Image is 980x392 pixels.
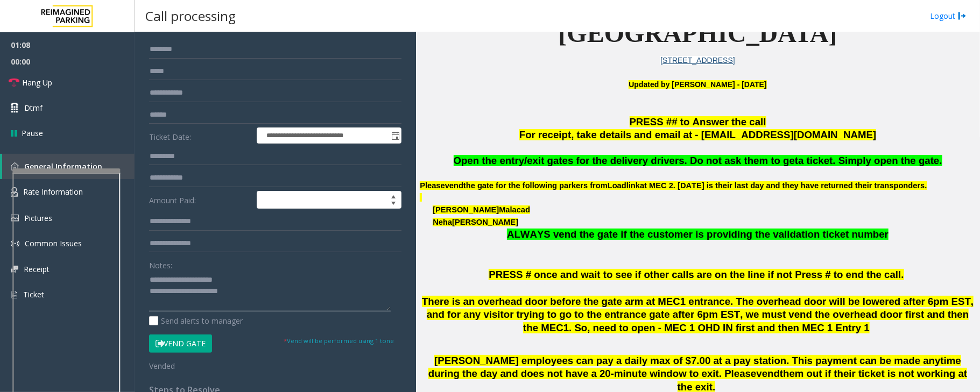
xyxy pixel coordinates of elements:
[24,161,102,172] span: General Information
[386,200,401,209] span: Decrease value
[499,205,530,215] span: Malacad
[11,187,18,197] img: 'icon'
[149,315,243,326] label: Send alerts to manager
[433,205,499,214] span: [PERSON_NAME]
[422,296,974,334] span: There is an overhead door before the gate arm at MEC1 entrance. The overhead door will be lowered...
[24,102,43,113] span: Dtmf
[386,191,401,200] span: Increase value
[608,181,640,190] span: Loadlink
[146,127,254,144] label: Ticket Date:
[463,181,608,190] span: the gate for the following parkers from
[958,10,967,22] img: logout
[420,181,445,190] span: Please
[389,128,401,143] span: Toggle popup
[11,266,18,273] img: 'icon'
[2,154,135,179] a: General Information
[757,368,780,380] span: vend
[660,56,735,65] a: [STREET_ADDRESS]
[149,256,172,271] label: Notes:
[11,162,19,170] img: 'icon'
[11,239,19,248] img: 'icon'
[22,127,43,139] span: Pause
[519,129,876,140] span: For receipt, take details and email at - [EMAIL_ADDRESS][DOMAIN_NAME]
[798,155,942,166] span: a ticket. Simply open the gate.
[428,355,961,380] span: [PERSON_NAME] employees can pay a daily max of $7.00 at a pay station. This payment can be made a...
[930,10,967,22] a: Logout
[11,290,18,300] img: 'icon'
[146,191,254,209] label: Amount Paid:
[452,218,518,227] span: [PERSON_NAME]
[640,181,927,190] span: at MEC 2. [DATE] is their last day and they have returned their transponders.
[454,155,799,166] span: Open the entry/exit gates for the delivery drivers. Do not ask them to get
[140,3,241,29] h3: Call processing
[507,229,889,240] span: ALWAYS vend the gate if the customer is providing the validation ticket number
[433,218,452,226] span: Neha
[559,19,837,47] span: [GEOGRAPHIC_DATA]
[630,116,766,127] span: PRESS ## to Answer the call
[149,361,175,371] span: Vended
[445,181,463,190] span: vend
[22,77,52,88] span: Hang Up
[629,80,766,89] b: Updated by [PERSON_NAME] - [DATE]
[489,269,904,280] span: PRESS # once and wait to see if other calls are on the line if not Press # to end the call.
[149,334,212,353] button: Vend Gate
[11,215,19,222] img: 'icon'
[284,337,394,345] small: Vend will be performed using 1 tone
